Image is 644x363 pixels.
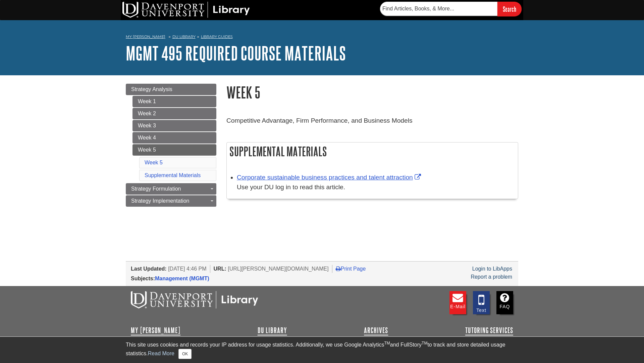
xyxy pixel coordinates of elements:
[465,326,513,334] a: Tutoring Services
[497,2,522,16] input: Search
[132,132,216,144] a: Week 4
[132,108,216,119] a: Week 2
[126,341,518,359] div: This site uses cookies and records your IP address for usage statistics. Additionally, we use Goo...
[122,2,250,18] img: DU Library
[227,143,518,160] h2: Supplemental Materials
[168,266,206,272] span: [DATE] 4:46 PM
[178,349,192,359] button: Close
[472,266,512,272] a: Login to LibApps
[473,291,490,314] a: Text
[336,266,366,272] a: Print Page
[336,266,341,271] i: Print Page
[126,32,518,43] nav: breadcrumb
[126,183,216,195] a: Strategy Formulation
[148,351,174,356] a: Read More
[380,2,522,16] form: Searches DU Library's articles, books, and more
[228,266,329,272] span: [URL][PERSON_NAME][DOMAIN_NAME]
[496,291,513,314] a: FAQ
[131,186,181,192] span: Strategy Formulation
[131,86,172,92] span: Strategy Analysis
[237,183,515,192] div: Use your DU log in to read this article.
[132,144,216,156] a: Week 5
[132,120,216,131] a: Week 3
[226,84,518,101] h1: Week 5
[126,34,165,40] a: My [PERSON_NAME]
[131,326,180,334] a: My [PERSON_NAME]
[126,84,216,95] a: Strategy Analysis
[471,274,512,280] a: Report a problem
[145,172,201,178] a: Supplemental Materials
[384,341,390,346] sup: TM
[258,326,287,334] a: DU Library
[132,96,216,107] a: Week 1
[155,276,209,281] a: Management (MGMT)
[131,198,189,204] span: Strategy Implementation
[237,174,423,181] a: Link opens in new window
[172,34,196,39] a: DU Library
[126,195,216,207] a: Strategy Implementation
[131,291,258,309] img: DU Libraries
[201,34,233,39] a: Library Guides
[380,2,497,16] input: Find Articles, Books, & More...
[126,43,346,64] a: MGMT 495 Required Course Materials
[126,84,216,207] div: Guide Page Menu
[145,160,163,165] a: Week 5
[214,266,226,272] span: URL:
[131,266,167,272] span: Last Updated:
[422,341,427,346] sup: TM
[131,276,155,281] span: Subjects:
[226,116,518,126] p: Competitive Advantage, Firm Performance, and Business Models
[364,326,388,334] a: Archives
[449,291,466,314] a: E-mail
